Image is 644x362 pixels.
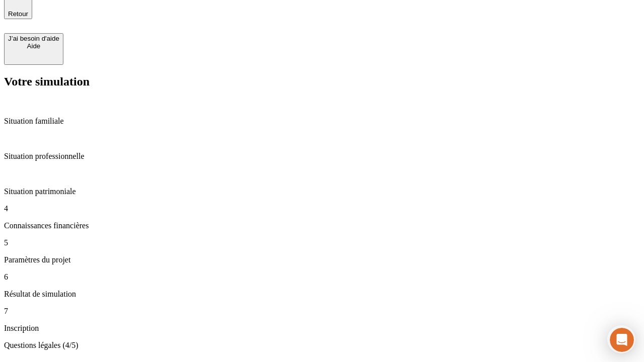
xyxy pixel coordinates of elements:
[4,290,640,299] p: Résultat de simulation
[4,221,640,230] p: Connaissances financières
[4,117,640,126] p: Situation familiale
[4,307,640,316] p: 7
[4,187,640,196] p: Situation patrimoniale
[8,35,59,42] div: J’ai besoin d'aide
[607,325,635,353] iframe: Intercom live chat discovery launcher
[4,255,640,264] p: Paramètres du projet
[4,238,640,247] p: 5
[4,324,640,333] p: Inscription
[4,273,640,282] p: 6
[4,204,640,213] p: 4
[8,10,28,18] span: Retour
[4,33,63,65] button: J’ai besoin d'aideAide
[4,75,640,88] h2: Votre simulation
[4,341,640,350] p: Questions légales (4/5)
[8,42,59,50] div: Aide
[4,152,640,161] p: Situation professionnelle
[610,328,634,352] iframe: Intercom live chat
